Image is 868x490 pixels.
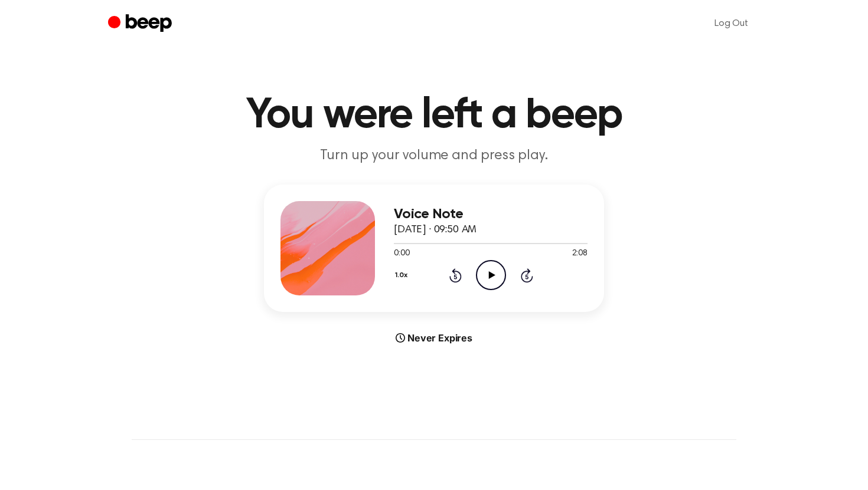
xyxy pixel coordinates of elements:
button: 1.0x [394,265,412,285]
a: Beep [108,12,175,35]
div: Never Expires [264,331,604,345]
span: 0:00 [394,248,409,260]
span: [DATE] · 09:50 AM [394,225,477,235]
h3: Voice Note [394,206,588,222]
span: 2:08 [572,248,588,260]
h1: You were left a beep [132,94,736,137]
p: Turn up your volume and press play. [207,146,661,166]
a: Log Out [703,9,760,38]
